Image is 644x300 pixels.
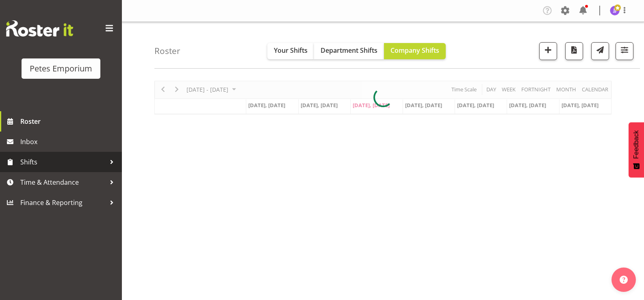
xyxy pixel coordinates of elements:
[384,43,446,59] button: Company Shifts
[321,46,377,55] span: Department Shifts
[616,42,633,60] button: Filter Shifts
[30,63,92,75] div: Petes Emporium
[6,20,73,37] img: Rosterit website logo
[274,46,308,55] span: Your Shifts
[314,43,384,59] button: Department Shifts
[633,130,640,159] span: Feedback
[20,196,106,209] span: Finance & Reporting
[539,42,557,60] button: Add a new shift
[20,176,106,188] span: Time & Attendance
[390,46,439,55] span: Company Shifts
[20,136,118,148] span: Inbox
[20,156,106,168] span: Shifts
[267,43,314,59] button: Your Shifts
[591,42,609,60] button: Send a list of all shifts for the selected filtered period to all rostered employees.
[629,122,644,177] button: Feedback - Show survey
[154,46,180,56] h4: Roster
[565,42,583,60] button: Download a PDF of the roster according to the set date range.
[20,115,118,127] span: Roster
[610,6,620,15] img: janelle-jonkers702.jpg
[620,276,628,284] img: help-xxl-2.png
